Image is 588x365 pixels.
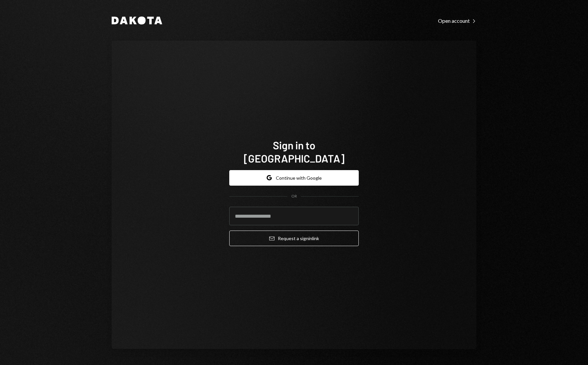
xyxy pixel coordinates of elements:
[229,231,359,246] button: Request a signinlink
[291,194,297,199] div: OR
[229,170,359,186] button: Continue with Google
[229,138,359,165] h1: Sign in to [GEOGRAPHIC_DATA]
[438,18,476,24] div: Open account
[438,17,476,24] a: Open account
